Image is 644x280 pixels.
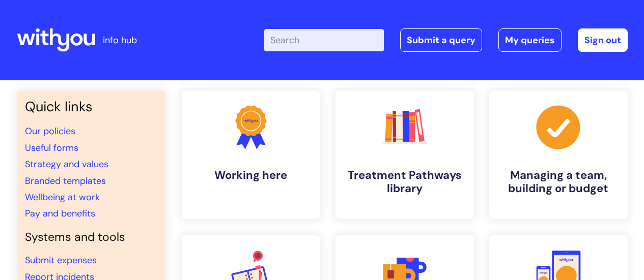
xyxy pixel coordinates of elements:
a: Strategy and values [25,158,108,170]
h4: Managing a team, building or budget [497,169,620,196]
a: Submit a query [400,28,482,52]
a: Submit expenses [25,254,97,266]
input: Search [264,29,384,51]
h4: Systems and tools [25,230,157,244]
a: Pay and benefits [25,207,95,220]
a: Treatment Pathways library [335,90,474,219]
h3: Quick links [25,99,157,115]
p: info hub [103,32,137,48]
a: Our policies [25,125,75,137]
h4: Working here [190,169,312,182]
a: Working here [182,90,320,219]
a: Sign out [578,28,628,52]
a: My queries [498,28,562,52]
div: | - [264,28,628,52]
a: Branded templates [25,175,106,187]
a: Useful forms [25,142,78,154]
a: Wellbeing at work [25,191,100,203]
a: Managing a team, building or budget [489,90,628,219]
h4: Treatment Pathways library [344,169,466,196]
